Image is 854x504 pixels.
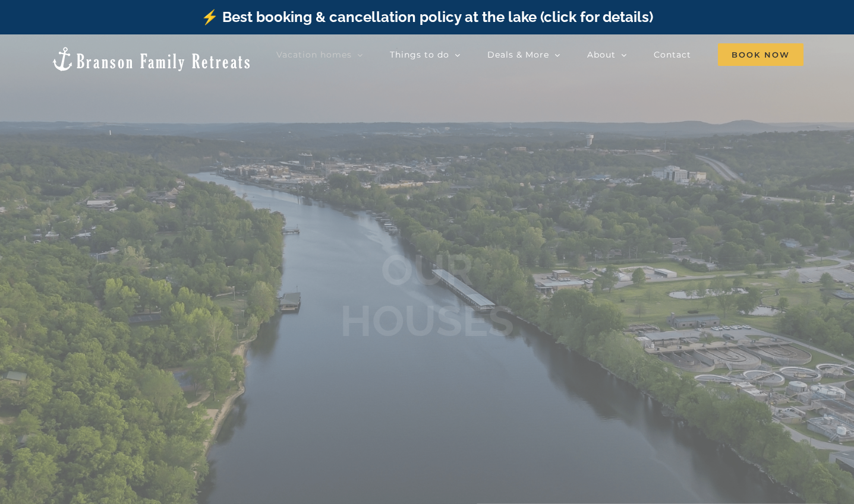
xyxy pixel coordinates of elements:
a: Book Now [718,43,803,66]
span: Vacation homes [276,50,352,59]
span: Book Now [718,43,803,66]
span: Deals & More [487,50,549,59]
img: Branson Family Retreats Logo [51,46,252,72]
a: Deals & More [487,43,560,66]
a: Contact [654,43,691,66]
b: OUR HOUSES [340,245,514,346]
a: Vacation homes [276,43,363,66]
nav: Main Menu [276,43,803,66]
a: Things to do [390,43,461,66]
a: About [587,43,627,66]
span: Things to do [390,50,449,59]
span: About [587,50,616,59]
span: Contact [654,50,691,59]
a: ⚡️ Best booking & cancellation policy at the lake (click for details) [201,8,653,26]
